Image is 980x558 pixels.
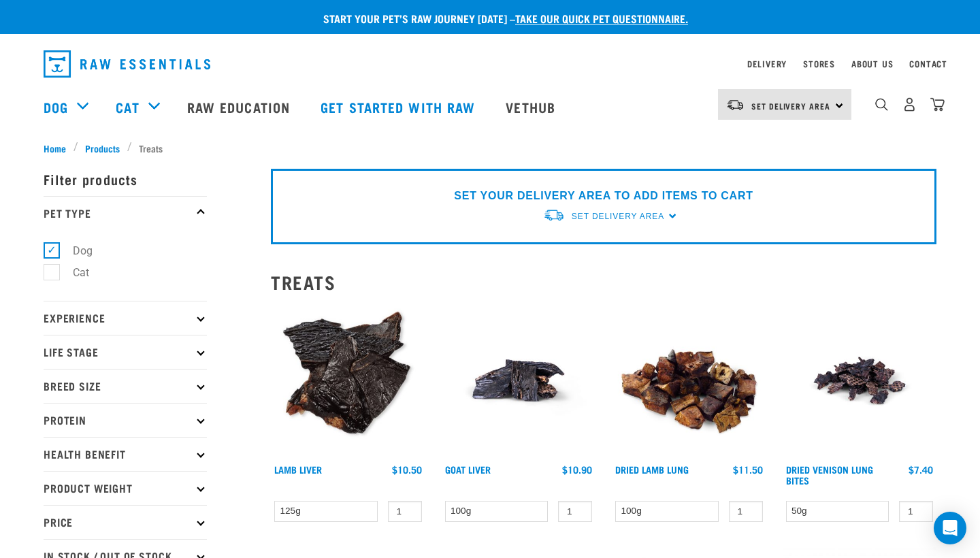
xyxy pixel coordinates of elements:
[909,61,947,66] a: Contact
[44,162,207,196] p: Filter products
[174,80,307,134] a: Raw Education
[726,99,745,111] img: van-moving.png
[44,369,207,403] p: Breed Size
[875,98,888,111] img: home-icon-1@2x.png
[558,501,592,522] input: 1
[44,505,207,539] p: Price
[733,464,763,475] div: $11.50
[392,464,422,475] div: $10.50
[78,141,127,155] a: Products
[271,272,936,293] h2: Treats
[51,242,98,259] label: Dog
[454,188,753,204] p: SET YOUR DELIVERY AREA TO ADD ITEMS TO CART
[44,141,73,155] a: Home
[44,335,207,369] p: Life Stage
[85,141,120,155] span: Products
[751,103,830,108] span: Set Delivery Area
[307,80,492,134] a: Get started with Raw
[543,208,565,223] img: van-moving.png
[786,467,873,482] a: Dried Venison Lung Bites
[851,61,893,66] a: About Us
[44,141,66,155] span: Home
[44,196,207,230] p: Pet Type
[51,264,95,281] label: Cat
[615,467,689,472] a: Dried Lamb Lung
[572,212,664,221] span: Set Delivery Area
[274,467,322,472] a: Lamb Liver
[930,97,945,112] img: home-icon@2x.png
[44,97,68,117] a: Dog
[934,512,966,544] div: Open Intercom Messenger
[44,437,207,471] p: Health Benefit
[492,80,572,134] a: Vethub
[803,61,835,66] a: Stores
[116,97,139,117] a: Cat
[44,403,207,437] p: Protein
[44,50,210,78] img: Raw Essentials Logo
[783,303,937,458] img: Venison Lung Bites
[562,464,592,475] div: $10.90
[515,15,688,21] a: take our quick pet questionnaire.
[902,97,917,112] img: user.png
[44,141,936,155] nav: breadcrumbs
[612,303,766,458] img: Pile Of Dried Lamb Lungs For Pets
[909,464,933,475] div: $7.40
[44,471,207,505] p: Product Weight
[271,303,425,458] img: Beef Liver and Lamb Liver Treats
[442,303,596,458] img: Goat Liver
[445,467,491,472] a: Goat Liver
[33,45,947,83] nav: dropdown navigation
[899,501,933,522] input: 1
[729,501,763,522] input: 1
[747,61,787,66] a: Delivery
[388,501,422,522] input: 1
[44,301,207,335] p: Experience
